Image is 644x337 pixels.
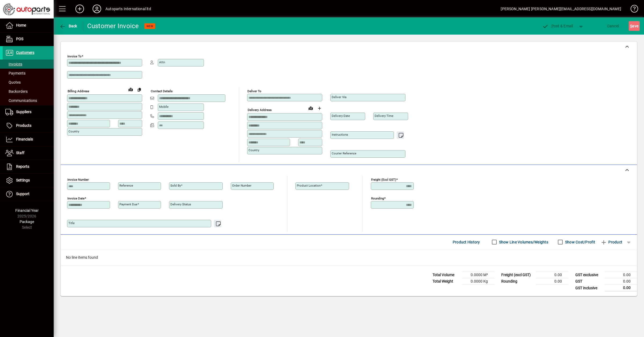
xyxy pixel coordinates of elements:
[306,104,315,112] a: View on map
[20,220,34,224] span: Package
[371,178,396,182] mat-label: Freight (excl GST)
[499,278,536,285] td: Rounding
[332,133,348,136] mat-label: Instructions
[119,202,137,206] mat-label: Payment due
[3,187,54,201] a: Support
[68,129,79,133] mat-label: Country
[16,151,24,155] span: Staff
[5,71,25,75] span: Payments
[3,69,54,78] a: Payments
[536,272,568,278] td: 0.00
[598,237,625,247] button: Product
[232,184,251,187] mat-label: Order number
[551,24,554,28] span: P
[332,95,346,99] mat-label: Deliver via
[68,221,75,225] mat-label: Title
[601,238,622,246] span: Product
[61,249,637,266] div: No line items found
[3,87,54,96] a: Backorders
[375,114,393,118] mat-label: Delivery time
[630,24,632,28] span: S
[564,239,595,245] label: Show Cost/Profit
[3,60,54,69] a: Invoices
[451,237,482,247] button: Product History
[3,133,54,146] a: Financials
[573,278,605,285] td: GST
[88,4,105,14] button: Profile
[315,104,324,113] button: Choose address
[332,114,350,118] mat-label: Delivery date
[3,32,54,46] a: POS
[59,24,77,28] span: Back
[5,80,21,84] span: Quotes
[16,110,31,114] span: Suppliers
[605,278,637,285] td: 0.00
[605,285,637,291] td: 0.00
[159,60,165,64] mat-label: Attn
[58,21,79,31] button: Back
[332,151,356,155] mat-label: Courier Reference
[627,1,637,18] a: Knowledge Base
[3,78,54,87] a: Quotes
[147,24,153,28] span: NEW
[3,105,54,119] a: Suppliers
[3,19,54,32] a: Home
[297,184,321,187] mat-label: Product location
[16,123,31,128] span: Products
[630,22,638,30] span: ave
[126,85,135,94] a: View on map
[247,89,261,93] mat-label: Deliver To
[536,278,568,285] td: 0.00
[605,272,637,278] td: 0.00
[573,272,605,278] td: GST exclusive
[16,137,33,141] span: Financials
[501,5,621,13] div: [PERSON_NAME] [PERSON_NAME][EMAIL_ADDRESS][DOMAIN_NAME]
[170,202,191,206] mat-label: Delivery status
[16,50,34,55] span: Customers
[573,285,605,291] td: GST inclusive
[462,278,494,285] td: 0.0000 Kg
[16,192,30,196] span: Support
[430,272,462,278] td: Total Volume
[3,160,54,173] a: Reports
[5,98,37,103] span: Communications
[159,105,169,109] mat-label: Mobile
[539,21,576,31] button: Post & Email
[3,146,54,160] a: Staff
[3,174,54,187] a: Settings
[67,178,89,182] mat-label: Invoice number
[3,96,54,105] a: Communications
[430,278,462,285] td: Total Weight
[87,22,139,30] div: Customer Invoice
[3,119,54,132] a: Products
[16,23,26,27] span: Home
[629,21,640,31] button: Save
[498,239,548,245] label: Show Line Volumes/Weights
[67,197,85,200] mat-label: Invoice date
[371,197,384,200] mat-label: Rounding
[16,37,23,41] span: POS
[248,148,259,152] mat-label: Country
[16,164,29,169] span: Reports
[119,184,133,187] mat-label: Reference
[5,62,22,66] span: Invoices
[54,21,83,31] app-page-header-button: Back
[542,24,573,28] span: ost & Email
[16,178,30,182] span: Settings
[462,272,494,278] td: 0.0000 M³
[499,272,536,278] td: Freight (excl GST)
[5,89,28,94] span: Backorders
[170,184,181,187] mat-label: Sold by
[71,4,88,14] button: Add
[135,85,144,94] button: Copy to Delivery address
[15,208,39,213] span: Financial Year
[105,5,151,13] div: Autoparts International ltd
[67,54,82,58] mat-label: Invoice To
[453,238,480,246] span: Product History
